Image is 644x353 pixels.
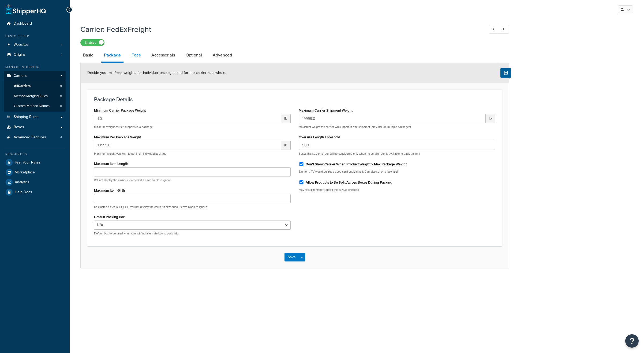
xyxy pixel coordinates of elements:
span: Custom Method Names [14,104,50,108]
p: Will not display the carrier if exceeded. Leave blank to ignore [94,178,291,182]
a: Optional [183,49,205,62]
p: Minimum weight carrier supports in a package [94,125,291,129]
label: Maximum Item Girth [94,188,125,192]
span: Method Merging Rules [14,94,48,98]
span: Boxes [14,125,24,130]
a: AllCarriers9 [4,81,66,91]
h3: Package Details [94,96,495,102]
a: Boxes [4,122,66,132]
label: Enabled [81,39,104,46]
div: Manage Shipping [4,65,66,70]
span: 0 [60,104,62,108]
li: Custom Method Names [4,101,66,111]
a: Help Docs [4,187,66,197]
span: 9 [60,84,62,88]
label: Maximum Carrier Shipment Weight [299,108,353,112]
span: Help Docs [15,190,32,195]
span: Carriers [14,74,27,78]
span: lb [281,141,291,150]
span: Advanced Features [14,135,46,140]
span: Origins [14,52,26,57]
a: Method Merging Rules0 [4,91,66,101]
h1: Carrier: FedExFreight [80,24,479,35]
a: Advanced Features4 [4,132,66,142]
a: Fees [129,49,143,62]
a: Test Your Rates [4,158,66,167]
span: 1 [61,52,62,57]
label: Oversize Length Threshold [299,135,340,139]
p: Maximum weight the carrier will support in one shipment (may include multiple packages) [299,125,495,129]
li: Advanced Features [4,132,66,142]
span: 0 [60,94,62,98]
button: Open Resource Center [625,334,639,348]
p: E.g. for a TV would be Yes as you can't cut it in half. Can also set on a box itself [299,170,495,174]
label: Allow Products to Be Split Across Boxes During Packing [306,180,392,185]
label: Default Packing Box [94,215,125,219]
a: Origins1 [4,50,66,60]
a: Dashboard [4,19,66,29]
a: Basic [80,49,96,62]
span: Test Your Rates [15,160,40,165]
p: May result in higher rates if this is NOT checked [299,188,495,192]
label: Minimum Carrier Package Weight [94,108,146,112]
button: Show Help Docs [500,68,511,78]
span: Websites [14,43,29,47]
li: Method Merging Rules [4,91,66,101]
a: Custom Method Names0 [4,101,66,111]
a: Websites1 [4,40,66,50]
p: Default box to be used when cannot find alternate box to pack into [94,231,291,236]
a: Package [101,49,123,63]
a: Shipping Rules [4,112,66,122]
span: lb [486,114,495,123]
div: Resources [4,152,66,157]
span: Analytics [15,180,29,185]
a: Analytics [4,177,66,187]
span: Decide your min/max weights for individual packages and for the carrier as a whole. [87,70,226,75]
span: 1 [61,43,62,47]
span: Shipping Rules [14,115,39,119]
span: lb [281,114,291,123]
a: Carriers [4,71,66,81]
div: Basic Setup [4,34,66,39]
li: Websites [4,40,66,50]
span: 4 [60,135,62,140]
span: Dashboard [14,21,32,26]
li: Carriers [4,71,66,112]
a: Previous Record [489,25,499,34]
span: Marketplace [15,170,35,175]
a: Accessorials [149,49,178,62]
span: All Carriers [14,84,31,88]
label: Maximum Per Package Weight [94,135,141,139]
a: Advanced [210,49,235,62]
a: Marketplace [4,168,66,177]
label: Maximum Item Length [94,162,128,166]
a: Next Record [499,25,509,34]
p: Boxes this size or larger will be considered only when no smaller box is available to pack an item [299,152,495,156]
button: Save [284,253,299,261]
p: Calculated as 2x(W + H) + L. Will not display the carrier if exceeded. Leave blank to ignore [94,205,291,209]
label: Don't Show Carrier When Product Weight > Max Package Weight [306,162,407,167]
li: Origins [4,50,66,60]
p: Maximum weight you wish to put in an individual package [94,152,291,156]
